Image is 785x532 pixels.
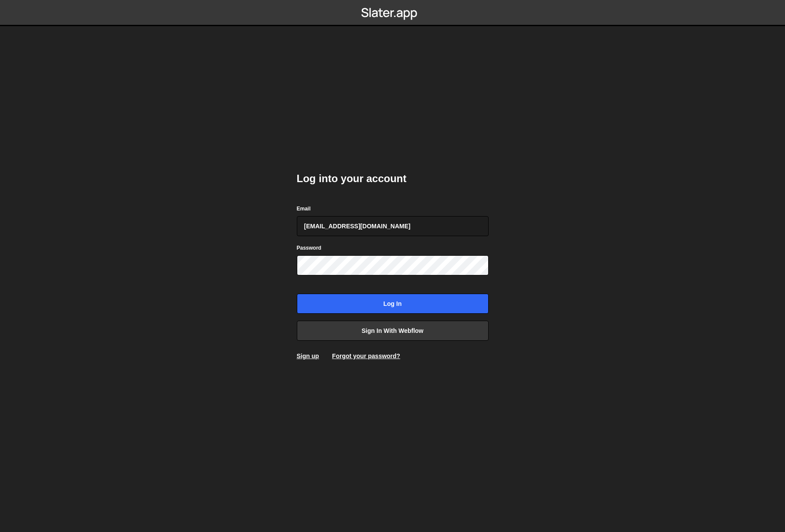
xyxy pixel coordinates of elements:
a: Forgot your password? [332,352,400,359]
label: Password [297,244,322,252]
a: Sign up [297,352,319,359]
h2: Log into your account [297,172,489,186]
label: Email [297,204,311,213]
a: Sign in with Webflow [297,321,489,341]
input: Log in [297,294,489,314]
